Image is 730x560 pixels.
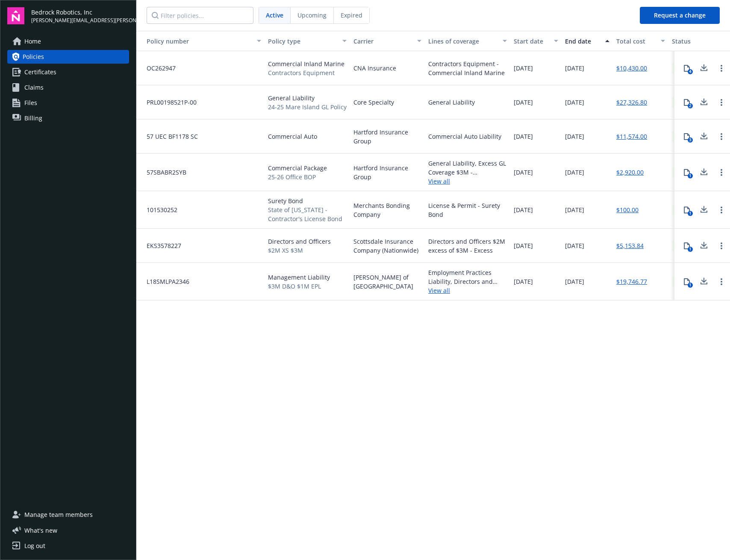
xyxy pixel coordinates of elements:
[565,205,584,214] span: [DATE]
[565,64,584,73] span: [DATE]
[268,163,327,172] span: Commercial Package
[428,237,507,255] div: Directors and Officers $2M excess of $3M - Excess
[265,31,350,51] button: Policy type
[716,63,727,73] a: Open options
[140,37,252,46] div: Policy number
[24,539,45,553] div: Log out
[7,81,129,94] a: Claims
[616,168,644,177] a: $2,920.00
[565,98,584,107] span: [DATE]
[140,64,176,73] span: OC262947
[428,286,507,295] a: View all
[565,241,584,250] span: [DATE]
[140,241,181,250] span: EKS3578227
[678,164,695,181] button: 1
[514,241,533,250] span: [DATE]
[353,128,421,146] span: Hartford Insurance Group
[24,111,42,125] span: Billing
[7,7,24,24] img: navigator-logo.svg
[716,241,727,251] a: Open options
[297,11,327,20] span: Upcoming
[616,277,647,286] a: $19,746.77
[688,173,693,178] div: 1
[7,111,129,125] a: Billing
[7,96,129,110] a: Files
[640,7,720,24] button: Request a change
[268,132,317,141] span: Commercial Auto
[688,247,693,252] div: 1
[514,98,533,107] span: [DATE]
[716,277,727,287] a: Open options
[688,137,693,143] div: 3
[616,37,656,46] div: Total cost
[31,17,129,24] span: [PERSON_NAME][EMAIL_ADDRESS][PERSON_NAME][DOMAIN_NAME]
[7,50,129,64] a: Policies
[678,94,695,111] button: 2
[268,282,330,291] span: $3M D&O $1M EPL
[428,37,497,46] div: Lines of coverage
[514,277,533,286] span: [DATE]
[140,132,198,141] span: 57 UEC BF1178 SC
[514,37,549,46] div: Start date
[353,237,421,255] span: Scottsdale Insurance Company (Nationwide)
[688,103,693,108] div: 2
[428,268,507,286] div: Employment Practices Liability, Directors and Officers
[31,7,129,24] button: Bedrock Robotics, Inc[PERSON_NAME][EMAIL_ADDRESS][PERSON_NAME][DOMAIN_NAME]
[268,68,344,77] span: Contractors Equipment
[268,37,337,46] div: Policy type
[140,37,252,46] div: Toggle SortBy
[7,508,129,522] a: Manage team members
[24,526,57,535] span: What ' s new
[341,11,362,20] span: Expired
[140,98,197,107] span: PRL00198521P-00
[268,59,344,68] span: Commercial Inland Marine
[716,131,727,142] a: Open options
[565,37,600,46] div: End date
[678,273,695,290] button: 1
[7,65,129,79] a: Certificates
[616,241,644,250] a: $5,153.84
[147,7,253,24] input: Filter policies...
[268,237,331,246] span: Directors and Officers
[716,167,727,178] a: Open options
[350,31,425,51] button: Carrier
[514,205,533,214] span: [DATE]
[510,31,562,51] button: Start date
[268,93,347,102] span: General Liability
[565,132,584,141] span: [DATE]
[672,37,729,46] div: Status
[428,98,475,107] div: General Liability
[616,64,647,73] a: $10,430.00
[428,59,507,77] div: Contractors Equipment - Commercial Inland Marine
[7,35,129,48] a: Home
[140,205,177,214] span: 101530252
[428,201,507,219] div: License & Permit - Surety Bond
[428,177,507,186] a: View all
[428,132,501,141] div: Commercial Auto Liability
[716,205,727,215] a: Open options
[688,211,693,216] div: 1
[616,132,647,141] a: $11,574.00
[268,172,327,181] span: 25-26 Office BOP
[24,81,44,94] span: Claims
[613,31,668,51] button: Total cost
[268,273,330,282] span: Management Liability
[268,196,347,205] span: Surety Bond
[24,35,41,48] span: Home
[678,60,695,77] button: 4
[24,96,37,110] span: Files
[716,97,727,108] a: Open options
[688,69,693,74] div: 4
[31,8,129,17] span: Bedrock Robotics, Inc
[353,163,421,181] span: Hartford Insurance Group
[23,50,44,64] span: Policies
[353,37,412,46] div: Carrier
[268,102,347,111] span: 24-25 Mare Island GL Policy
[514,168,533,177] span: [DATE]
[425,31,510,51] button: Lines of coverage
[678,128,695,145] button: 3
[353,64,396,73] span: CNA Insurance
[268,205,347,223] span: State of [US_STATE] - Contractor's License Bond
[353,201,421,219] span: Merchants Bonding Company
[266,11,283,20] span: Active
